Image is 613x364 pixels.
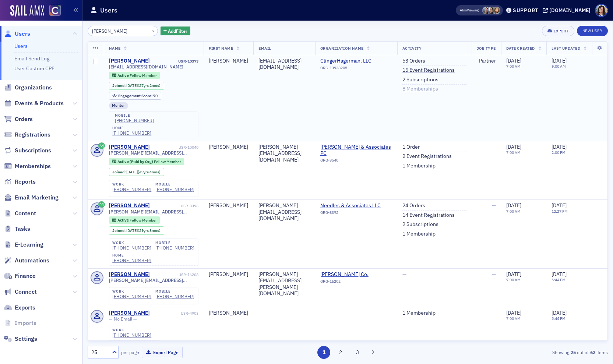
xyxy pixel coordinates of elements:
div: USR-10373 [151,59,198,64]
div: home [112,126,151,130]
div: Active (Paid by Org): Active (Paid by Org): Fellow Member [109,158,184,165]
a: ClingerHagerman, LLC [320,58,387,64]
span: Job Type [477,46,496,51]
span: First Name [209,46,233,51]
button: Export [542,26,574,36]
div: 70 [118,94,158,98]
span: Fellow Member [154,159,181,164]
div: mobile [155,182,194,187]
span: — [492,271,496,278]
a: 8 Memberships [402,86,438,92]
a: [PERSON_NAME] [109,58,150,64]
span: Tasks [15,225,30,233]
label: per page [121,349,139,356]
div: [PHONE_NUMBER] [112,130,151,136]
span: [DATE] [506,57,521,64]
strong: 62 [589,349,596,356]
a: Subscriptions [4,146,51,155]
img: SailAMX [49,5,61,16]
div: USR-4903 [151,311,198,316]
span: — [320,310,324,316]
strong: 25 [569,349,577,356]
span: Add Filter [168,28,187,34]
span: [DATE] [506,144,521,150]
a: [PHONE_NUMBER] [112,332,151,338]
span: [DATE] [126,228,138,233]
time: 7:00 AM [506,277,521,282]
span: Subscriptions [15,146,51,155]
div: [PERSON_NAME] [209,58,248,64]
button: 1 [317,346,330,359]
div: [PERSON_NAME] [209,271,248,278]
a: [PHONE_NUMBER] [155,187,194,192]
a: Needles & Associates LLC [320,202,387,209]
span: — [258,310,263,316]
a: [PERSON_NAME] [109,271,150,278]
div: [PERSON_NAME][EMAIL_ADDRESS][DOMAIN_NAME] [258,144,310,163]
button: 2 [334,346,347,359]
div: Joined: 1998-05-31 00:00:00 [109,82,164,90]
span: [DATE] [552,310,567,316]
a: [PERSON_NAME] [109,202,150,209]
div: USR-16208 [151,272,198,277]
a: Active Fellow Member [112,73,156,78]
span: Finance [15,272,36,280]
span: Fellow Member [130,218,157,223]
a: 53 Orders [402,58,425,64]
span: Pamela Galey-Coleman [487,7,495,14]
span: [DATE] [552,57,567,64]
div: Also [460,8,467,13]
div: [PERSON_NAME] [209,310,248,317]
div: ORG-13938205 [320,66,387,73]
span: — [492,202,496,209]
a: 1 Membership [402,310,436,317]
span: Franklin Covey Co. [320,271,387,278]
a: E-Learning [4,241,43,249]
time: 5:44 PM [552,277,566,282]
span: Content [15,209,36,218]
span: Activity [402,46,422,51]
a: View Homepage [44,5,61,17]
div: Support [513,7,538,14]
a: Email Send Log [14,55,49,62]
div: ORG-8392 [320,210,387,218]
span: [DATE] [126,83,138,88]
span: [DATE] [552,144,567,150]
span: [PERSON_NAME][EMAIL_ADDRESS][DOMAIN_NAME] [109,209,199,215]
div: 25 [91,349,108,356]
div: [PERSON_NAME] [209,144,248,151]
a: [PERSON_NAME] [109,144,150,151]
div: (29yrs 3mos) [126,228,161,233]
div: Engagement Score: 70 [109,92,161,100]
div: [DOMAIN_NAME] [549,7,591,14]
div: work [112,182,151,187]
span: Active (Paid by Org) [117,159,154,164]
div: work [112,241,151,245]
span: [DATE] [552,271,567,278]
span: Profile [595,4,608,17]
div: [PHONE_NUMBER] [112,245,151,251]
div: Partner [477,58,496,64]
div: work [112,328,151,332]
div: mobile [155,289,194,294]
a: 1 Membership [402,163,436,169]
div: USR-10040 [151,145,198,150]
button: × [150,27,157,34]
div: [PERSON_NAME] [109,310,150,317]
div: [PHONE_NUMBER] [115,118,154,123]
a: 2 Subscriptions [402,77,438,83]
a: [PHONE_NUMBER] [112,294,151,299]
div: [PERSON_NAME][EMAIL_ADDRESS][PERSON_NAME][DOMAIN_NAME] [258,271,310,297]
a: Email Marketing [4,194,59,202]
span: [DATE] [506,202,521,209]
span: Events & Products [15,99,64,107]
time: 7:00 AM [506,64,521,69]
a: Active (Paid by Org) Fellow Member [112,159,181,164]
a: [PHONE_NUMBER] [112,258,151,263]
